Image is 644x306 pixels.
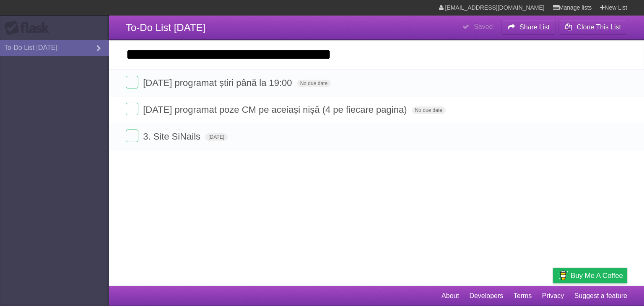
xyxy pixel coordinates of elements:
b: Saved [474,23,493,30]
span: 3. Site SiNails [143,131,203,142]
b: Clone This List [576,23,621,31]
div: Flask [4,21,55,36]
a: About [441,288,459,304]
span: [DATE] programat poze CM pe aceiași nișă (4 pe fiecare pagina) [143,104,409,115]
span: [DATE] [205,133,228,141]
b: Share List [519,23,550,31]
span: Buy me a coffee [571,268,623,283]
span: [DATE] programat știri până la 19:00 [143,78,294,88]
a: Suggest a feature [574,288,627,304]
img: Buy me a coffee [557,268,569,283]
a: Buy me a coffee [553,268,627,283]
a: Developers [469,288,503,304]
label: Done [126,76,138,88]
a: Terms [514,288,532,304]
span: No due date [412,106,446,114]
button: Clone This List [558,20,627,35]
a: Privacy [542,288,564,304]
button: Share List [501,20,556,35]
label: Done [126,130,138,142]
label: Done [126,103,138,115]
span: No due date [297,80,331,87]
span: To-Do List [DATE] [126,22,205,33]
